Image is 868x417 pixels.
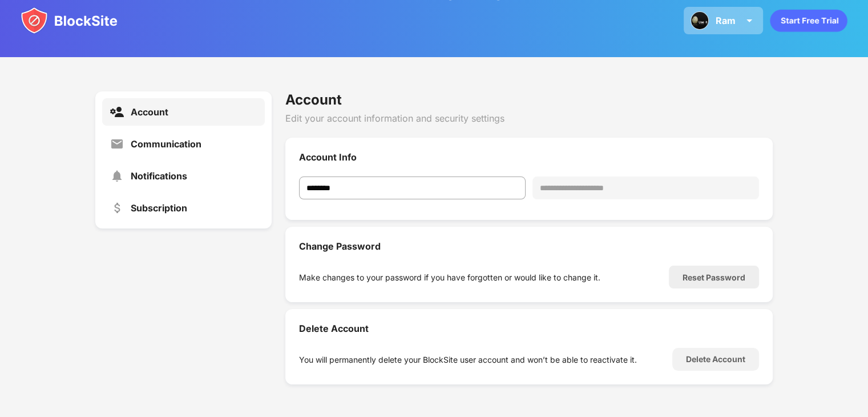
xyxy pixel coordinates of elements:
img: settings-communication.svg [110,137,124,151]
img: settings-account-active.svg [110,105,124,119]
div: Account [131,106,168,118]
div: Account [285,91,773,108]
div: animation [770,9,847,32]
div: Account Info [299,151,759,163]
div: Delete Account [299,323,759,334]
div: Ram [716,15,736,26]
a: Account [102,98,265,126]
div: Subscription [131,202,187,214]
a: Subscription [102,194,265,222]
div: Reset Password [683,272,745,282]
div: Make changes to your password if you have forgotten or would like to change it. [299,272,600,282]
div: Notifications [131,170,187,182]
img: ACg8ocLkdRdFTtxHkMVDp0xcf0IzUiZqux9x42FtXjvL7mb9CETXqmm8=s96-c [691,11,709,30]
img: settings-subscription.svg [110,201,124,215]
a: Notifications [102,162,265,190]
div: Delete Account [686,355,745,364]
img: settings-notifications.svg [110,169,124,183]
div: You will permanently delete your BlockSite user account and won’t be able to reactivate it. [299,355,637,364]
div: Change Password [299,240,759,252]
div: Communication [131,138,201,150]
div: Edit your account information and security settings [285,113,773,124]
img: blocksite-icon.svg [21,7,118,34]
a: Communication [102,130,265,158]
